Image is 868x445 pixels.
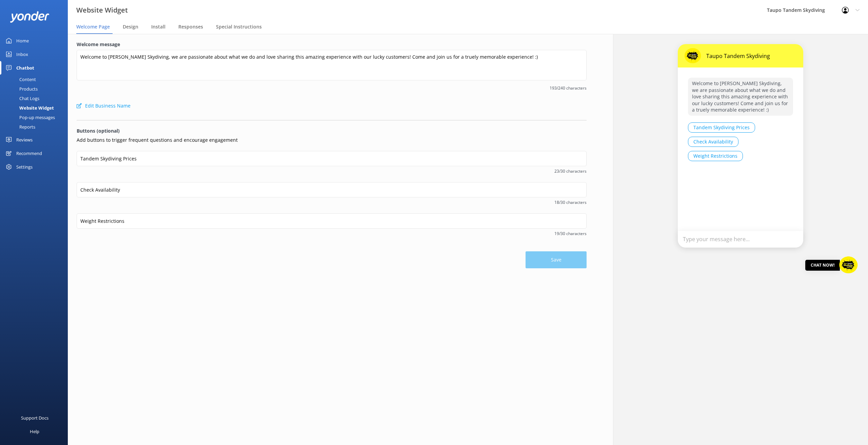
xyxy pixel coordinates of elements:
[805,260,840,271] div: Chat now!
[76,5,128,16] h3: Website Widget
[4,75,68,84] a: Content
[4,94,68,103] a: Chat Logs
[688,137,738,147] button: Check Availability
[77,213,587,229] input: Button 3 (optional)
[76,23,110,30] span: Welcome Page
[837,255,858,275] img: 5-1686022184.png
[4,113,55,122] div: Pop-up messages
[10,11,49,22] img: yonder-white-logo.png
[216,23,262,30] span: Special Instructions
[16,147,42,160] div: Recommend
[77,151,587,166] input: Button 1 (optional)
[4,84,38,94] div: Products
[4,113,68,122] a: Pop-up messages
[178,23,203,30] span: Responses
[77,199,587,206] span: 18/30 characters
[123,23,138,30] span: Design
[16,61,34,75] div: Chatbot
[4,94,39,103] div: Chat Logs
[683,47,701,65] img: 5-1686022184.png
[77,50,587,80] textarea: Welcome to [PERSON_NAME] Skydiving, we are passionate about what we do and love sharing this amaz...
[4,103,54,113] div: Website Widget
[4,75,36,84] div: Content
[77,85,587,91] span: 193/240 characters
[77,99,131,113] button: Edit Business Name
[16,133,33,147] div: Reviews
[4,122,35,132] div: Reports
[16,47,28,61] div: Inbox
[4,103,68,113] a: Website Widget
[4,84,68,94] a: Products
[688,122,755,133] button: Tandem Skydiving Prices
[151,23,165,30] span: Install
[701,52,770,60] p: Taupo Tandem Skydiving
[21,411,48,425] div: Support Docs
[16,34,29,47] div: Home
[77,136,587,144] p: Add buttons to trigger frequent questions and encourage engagement
[688,151,743,161] button: Weight Restrictions
[77,41,587,48] label: Welcome message
[77,230,587,237] span: 19/30 characters
[30,425,39,438] div: Help
[688,78,793,116] p: Welcome to [PERSON_NAME] Skydiving, we are passionate about what we do and love sharing this amaz...
[4,122,68,132] a: Reports
[77,127,587,135] p: Buttons (optional)
[77,168,587,174] span: 23/30 characters
[16,160,33,174] div: Settings
[77,182,587,197] input: Button 2 (optional)
[678,231,803,248] div: Type your message here...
